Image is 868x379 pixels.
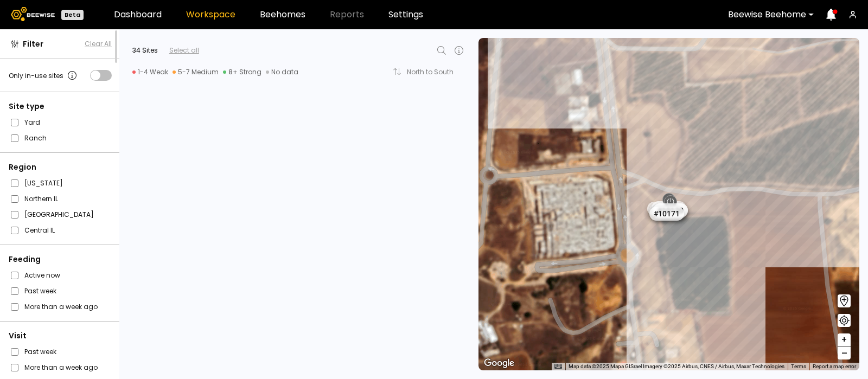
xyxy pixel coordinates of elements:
[24,346,56,357] label: Past week
[649,206,684,220] div: # 10171
[841,333,847,346] span: +
[132,68,168,76] div: 1-4 Weak
[223,68,261,76] div: 8+ Strong
[173,68,219,76] div: 5-7 Medium
[838,346,851,359] button: –
[647,202,682,216] div: # 10236
[569,363,784,369] span: Map data ©2025 Mapa GISrael Imagery ©2025 Airbus, CNES / Airbus, Maxar Technologies
[24,301,98,312] label: More than a week ago
[9,254,112,265] div: Feeding
[24,193,58,204] label: Northern IL
[407,69,461,75] div: North to South
[24,285,56,297] label: Past week
[813,363,856,369] a: Report a map error
[85,39,112,49] button: Clear All
[61,10,84,20] div: Beta
[9,330,112,342] div: Visit
[24,209,94,220] label: [GEOGRAPHIC_DATA]
[791,363,806,369] a: Terms (opens in new tab)
[24,132,47,144] label: Ranch
[11,7,55,21] img: Beewise logo
[841,346,847,360] span: –
[24,177,63,189] label: [US_STATE]
[114,10,162,19] a: Dashboard
[169,46,199,55] div: Select all
[388,10,423,19] a: Settings
[132,46,158,55] div: 34 Sites
[24,362,98,373] label: More than a week ago
[653,203,688,217] div: # 10120
[24,224,55,236] label: Central IL
[23,38,43,50] span: Filter
[554,363,562,370] button: Keyboard shortcuts
[330,10,364,19] span: Reports
[838,333,851,346] button: +
[24,269,60,281] label: Active now
[260,10,305,19] a: Beehomes
[24,117,40,128] label: Yard
[9,101,112,112] div: Site type
[481,356,517,370] img: Google
[9,162,112,173] div: Region
[481,356,517,370] a: Open this area in Google Maps (opens a new window)
[655,192,684,215] div: למדני 1
[9,69,79,82] div: Only in-use sites
[186,10,235,19] a: Workspace
[266,68,298,76] div: No data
